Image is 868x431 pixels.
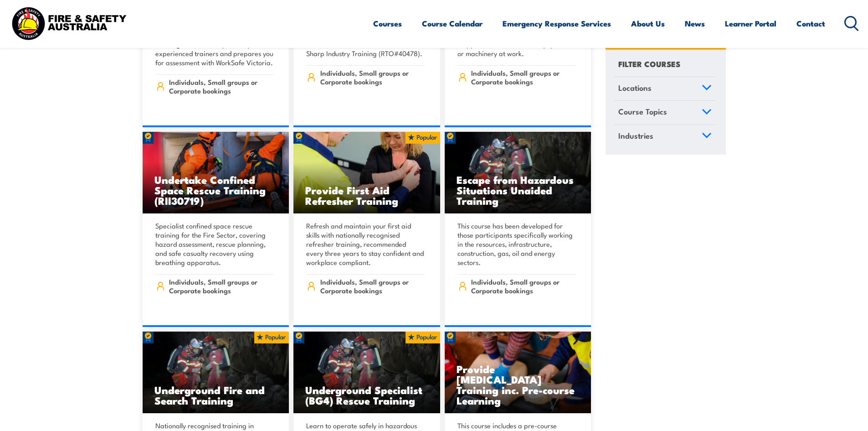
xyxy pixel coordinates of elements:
span: Course Topics [618,106,667,118]
a: Undertake Confined Space Rescue Training (RII30719) [143,132,289,214]
img: Low Voltage Rescue and Provide CPR [445,332,591,414]
img: Underground mine rescue [143,332,289,414]
span: Individuals, Small groups or Corporate bookings [471,277,575,295]
a: Provide First Aid Refresher Training [293,132,440,214]
p: Refresh and maintain your first aid skills with nationally recognised refresher training, recomme... [306,221,425,267]
img: Underground mine rescue [445,132,591,214]
p: This course has been developed for those participants specifically working in the resources, infr... [457,221,576,267]
a: Locations [614,77,716,101]
h3: Undertake Confined Space Rescue Training (RII30719) [154,174,277,206]
span: Individuals, Small groups or Corporate bookings [471,68,575,86]
a: Underground Fire and Search Training [143,332,289,414]
a: Industries [614,125,716,149]
img: Undertake Confined Space Rescue Training (non Fire-Sector) (2) [143,132,289,214]
a: Course Calendar [422,11,483,36]
h3: Escape from Hazardous Situations Unaided Training [457,174,580,206]
h3: Underground Specialist (BG4) Rescue Training [305,384,428,405]
h3: Provide [MEDICAL_DATA] Training inc. Pre-course Learning [457,363,580,405]
span: Locations [618,82,652,94]
a: Learner Portal [725,11,776,36]
img: Provide First Aid (Blended Learning) [293,132,440,214]
a: News [685,11,705,36]
a: Courses [373,11,402,36]
a: Contact [796,11,825,36]
h3: Provide First Aid Refresher Training [305,185,428,206]
h3: Underground Fire and Search Training [154,384,277,405]
a: Underground Specialist (BG4) Rescue Training [293,332,440,414]
a: Escape from Hazardous Situations Unaided Training [445,132,591,214]
a: Provide [MEDICAL_DATA] Training inc. Pre-course Learning [445,332,591,414]
a: Emergency Response Services [503,11,611,36]
a: About Us [631,11,665,36]
span: Individuals, Small groups or Corporate bookings [320,68,425,86]
a: Course Topics [614,101,716,125]
p: Specialist confined space rescue training for the Fire Sector, covering hazard assessment, rescue... [155,221,274,267]
span: Individuals, Small groups or Corporate bookings [169,78,273,95]
span: Individuals, Small groups or Corporate bookings [169,277,273,295]
img: Underground mine rescue [293,332,440,414]
span: Industries [618,130,653,142]
h4: FILTER COURSES [618,57,680,70]
span: Individuals, Small groups or Corporate bookings [320,277,425,295]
